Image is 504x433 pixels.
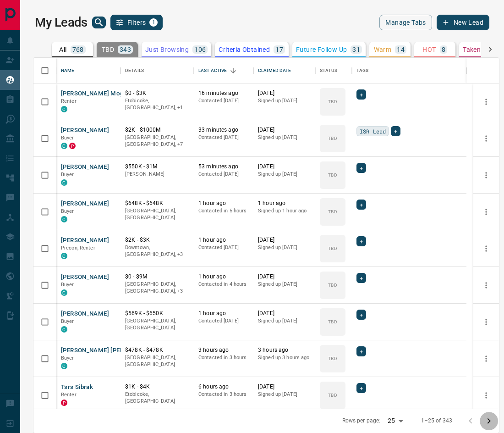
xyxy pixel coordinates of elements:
p: Contacted [DATE] [198,171,249,178]
span: + [394,127,397,136]
p: $0 - $9M [125,273,189,281]
p: $569K - $650K [125,310,189,317]
div: + [356,236,366,246]
button: more [479,205,493,219]
p: Toronto [125,97,189,111]
p: [GEOGRAPHIC_DATA], [GEOGRAPHIC_DATA] [125,207,189,222]
button: more [479,278,493,292]
button: Filters1 [110,15,163,30]
button: more [479,352,493,366]
div: condos.ca [61,326,67,333]
p: Signed up [DATE] [258,281,311,288]
p: 17 [275,46,283,53]
p: Signed up [DATE] [258,317,311,325]
button: [PERSON_NAME] [61,163,109,172]
div: Tags [352,58,466,83]
p: Toronto, Vaughan, Mississauga, Richmond Hill, New Westminster, Burnaby, Pickering [125,134,189,148]
button: [PERSON_NAME] [61,273,109,282]
span: + [360,273,363,283]
div: Details [125,58,144,83]
span: + [360,163,363,172]
p: [DATE] [258,89,311,97]
p: 33 minutes ago [198,126,249,134]
p: Signed up [DATE] [258,391,311,398]
div: + [391,126,400,136]
button: more [479,242,493,255]
span: Renter [61,392,77,398]
p: 1 hour ago [198,273,249,281]
button: more [479,168,493,182]
p: 1 hour ago [198,236,249,244]
button: Go to next page [480,412,498,430]
p: Signed up [DATE] [258,97,311,105]
p: Signed up 3 hours ago [258,354,311,361]
button: more [479,132,493,145]
p: Warm [374,46,392,53]
p: Contacted in 3 hours [198,391,249,398]
p: $2K - $3K [125,236,189,244]
div: Tags [356,58,369,83]
p: Future Follow Up [296,46,347,53]
p: [DATE] [258,310,311,317]
p: Contacted [DATE] [198,244,249,251]
div: Claimed Date [253,58,315,83]
p: 53 minutes ago [198,163,249,171]
p: 1 hour ago [198,200,249,207]
span: ISR Lead [360,127,386,136]
div: Last Active [198,58,227,83]
p: $1K - $4K [125,383,189,391]
span: 1 [150,19,157,26]
div: Claimed Date [258,58,291,83]
div: Last Active [194,58,253,83]
p: Just Browsing [145,46,189,53]
div: condos.ca [61,106,67,112]
p: 106 [194,46,206,53]
p: Midtown | Central, Toronto, Oro-Medonte [125,281,189,295]
p: 3 hours ago [198,346,249,354]
p: Rows per page: [342,417,381,425]
button: more [479,389,493,402]
p: [PERSON_NAME] [125,171,189,178]
div: condos.ca [61,253,67,259]
p: Signed up [DATE] [258,171,311,178]
p: 3 hours ago [258,346,311,354]
p: All [59,46,66,53]
div: Status [315,58,352,83]
div: Status [320,58,337,83]
p: TBD [328,282,337,289]
button: [PERSON_NAME] [PERSON_NAME] [61,346,159,355]
p: 1–25 of 343 [421,417,452,425]
p: [DATE] [258,236,311,244]
p: North York, Toronto, Markham [125,244,189,258]
p: Signed up [DATE] [258,134,311,141]
div: + [356,310,366,320]
p: 1 hour ago [258,200,311,207]
p: Contacted [DATE] [198,317,249,325]
p: Contacted [DATE] [198,134,249,141]
span: + [360,237,363,246]
p: [DATE] [258,163,311,171]
p: Signed up [DATE] [258,244,311,251]
p: Etobicoke, [GEOGRAPHIC_DATA] [125,391,189,405]
button: [PERSON_NAME] [61,310,109,318]
div: condos.ca [61,363,67,369]
span: Buyer [61,208,74,214]
div: + [356,89,366,100]
span: Buyer [61,172,74,178]
p: Contacted in 4 hours [198,281,249,288]
p: 6 hours ago [198,383,249,391]
div: condos.ca [61,289,67,296]
div: + [356,383,366,393]
p: 16 minutes ago [198,89,249,97]
p: [DATE] [258,383,311,391]
p: 14 [397,46,405,53]
span: + [360,200,363,209]
button: [PERSON_NAME] [61,200,109,208]
p: Criteria Obtained [219,46,270,53]
div: + [356,346,366,356]
button: [PERSON_NAME] Moghtadaei [61,89,143,98]
div: condos.ca [61,216,67,222]
span: Buyer [61,318,74,324]
div: + [356,273,366,283]
p: [GEOGRAPHIC_DATA], [GEOGRAPHIC_DATA] [125,317,189,332]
